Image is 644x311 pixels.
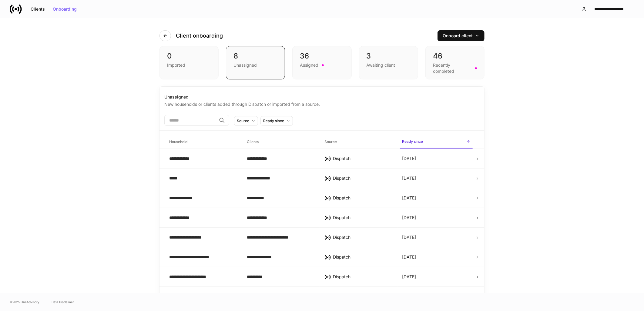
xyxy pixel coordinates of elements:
[443,34,479,38] div: Onboard client
[169,139,187,145] h6: Household
[333,215,393,221] div: Dispatch
[10,299,39,304] span: © 2025 OneAdvisory
[260,116,293,126] button: Ready since
[402,274,416,280] p: [DATE]
[402,234,416,240] p: [DATE]
[247,139,259,145] h6: Clients
[333,155,393,162] div: Dispatch
[31,7,45,11] div: Clients
[359,46,418,79] div: 3Awaiting client
[333,175,393,181] div: Dispatch
[53,7,77,11] div: Onboarding
[164,100,480,107] div: New households or clients added through Dispatch or imported from a source.
[159,46,219,79] div: 0Imported
[322,136,395,148] span: Source
[164,94,480,100] div: Unassigned
[167,136,240,148] span: Household
[433,62,471,74] div: Recently completed
[237,118,249,124] div: Source
[300,62,318,68] div: Assigned
[333,274,393,280] div: Dispatch
[233,62,257,68] div: Unassigned
[167,62,185,68] div: Imported
[402,175,416,181] p: [DATE]
[27,4,49,14] button: Clients
[263,118,284,124] div: Ready since
[333,195,393,201] div: Dispatch
[292,46,351,79] div: 36Assigned
[367,51,411,61] div: 3
[400,135,473,149] span: Ready since
[167,51,211,61] div: 0
[333,254,393,260] div: Dispatch
[244,136,317,148] span: Clients
[402,215,416,221] p: [DATE]
[402,155,416,162] p: [DATE]
[438,30,485,41] button: Onboard client
[402,139,423,144] h6: Ready since
[234,116,258,126] button: Source
[52,299,74,304] a: Data Disclaimer
[425,46,485,79] div: 46Recently completed
[402,195,416,201] p: [DATE]
[49,4,81,14] button: Onboarding
[233,51,277,61] div: 8
[333,234,393,240] div: Dispatch
[402,254,416,260] p: [DATE]
[300,51,344,61] div: 36
[176,32,223,39] h4: Client onboarding
[433,51,477,61] div: 46
[226,46,285,79] div: 8Unassigned
[367,62,395,68] div: Awaiting client
[325,139,337,145] h6: Source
